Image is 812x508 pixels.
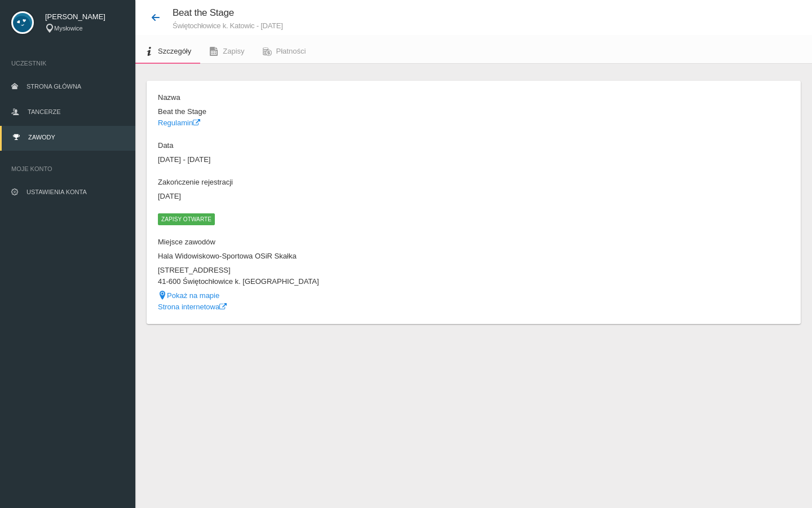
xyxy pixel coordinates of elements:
span: Ustawienia konta [27,189,87,195]
span: Płatności [276,47,306,55]
span: Tancerze [28,108,60,115]
span: Beat the Stage [173,7,234,18]
dd: Hala Widowiskowo-Sportowa OSiR Skałka [158,251,468,262]
img: svg [11,11,34,34]
a: Zapisy [200,39,253,64]
span: Uczestnik [11,58,124,69]
a: Płatności [254,39,315,64]
span: Zapisy [223,47,244,55]
dd: 41-600 Świętochłowice k. [GEOGRAPHIC_DATA] [158,276,468,287]
a: Pokaż na mapie [158,291,219,300]
dt: Miejsce zawodów [158,237,468,248]
span: Zapisy otwarte [158,213,215,225]
small: Świętochłowice k. Katowic - [DATE] [173,22,283,29]
a: Regulamin [158,119,200,127]
span: [PERSON_NAME] [45,11,124,23]
dd: Beat the Stage [158,106,468,117]
a: Szczegóły [135,39,200,64]
dt: Nazwa [158,92,468,103]
a: Zapisy otwarte [158,214,215,223]
a: Strona internetowa [158,303,227,311]
span: Moje konto [11,163,124,174]
dd: [DATE] - [DATE] [158,154,468,165]
span: Strona główna [27,83,81,90]
dd: [DATE] [158,191,468,202]
span: Szczegóły [158,47,191,55]
div: Mysłowice [45,24,124,33]
dd: [STREET_ADDRESS] [158,265,468,276]
dt: Data [158,140,468,151]
dt: Zakończenie rejestracji [158,177,468,188]
span: Zawody [28,134,55,141]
